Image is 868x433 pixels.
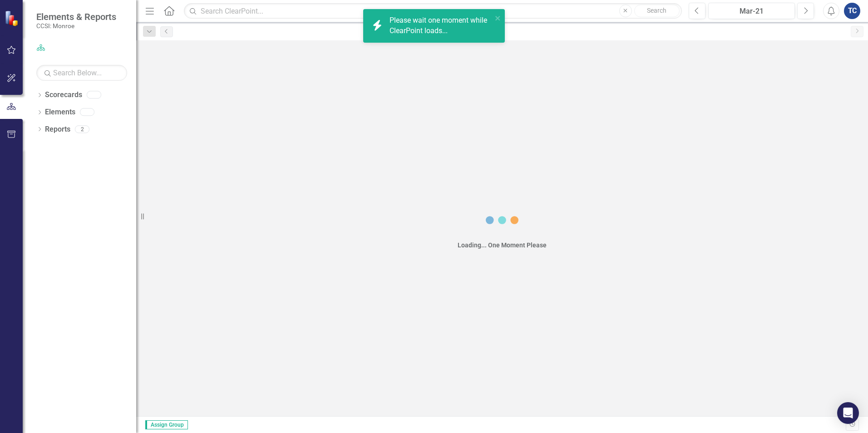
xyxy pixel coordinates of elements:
[495,13,501,23] button: close
[634,5,680,17] button: Search
[45,124,70,135] a: Reports
[837,402,859,424] div: Open Intercom Messenger
[45,90,82,100] a: Scorecards
[184,3,682,19] input: Search ClearPoint...
[45,107,75,118] a: Elements
[36,22,116,30] small: CCSI: Monroe
[711,6,792,17] div: Mar-21
[75,125,89,133] div: 2
[647,7,666,14] span: Search
[5,10,20,26] img: ClearPoint Strategy
[844,3,860,19] button: TC
[390,15,492,36] div: Please wait one moment while ClearPoint loads...
[708,3,795,19] button: Mar-21
[145,420,188,429] span: Assign Group
[36,11,116,22] span: Elements & Reports
[36,65,127,81] input: Search Below...
[458,241,547,250] div: Loading... One Moment Please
